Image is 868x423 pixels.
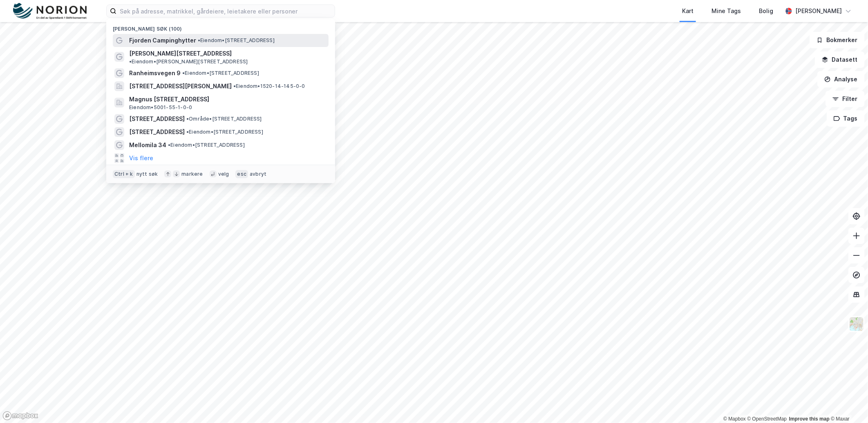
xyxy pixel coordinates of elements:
[182,70,259,76] span: Eiendom • [STREET_ADDRESS]
[129,49,232,58] span: [PERSON_NAME][STREET_ADDRESS]
[218,171,229,177] div: velg
[250,171,266,177] div: avbryt
[827,384,868,423] iframe: Chat Widget
[113,170,135,178] div: Ctrl + k
[129,58,132,65] span: •
[789,416,830,422] a: Improve this map
[136,171,158,177] div: nytt søk
[682,6,694,16] div: Kart
[233,83,305,90] span: Eiendom • 1520-14-145-0-0
[129,140,166,150] span: Mellomila 34
[2,411,38,421] a: Mapbox homepage
[129,68,181,78] span: Ranheimsvegen 9
[129,114,185,124] span: [STREET_ADDRESS]
[759,6,773,16] div: Bolig
[825,91,865,107] button: Filter
[186,116,262,122] span: Område • [STREET_ADDRESS]
[186,129,263,135] span: Eiendom • [STREET_ADDRESS]
[849,316,864,332] img: Z
[186,129,189,135] span: •
[168,142,245,148] span: Eiendom • [STREET_ADDRESS]
[827,110,865,127] button: Tags
[723,416,746,422] a: Mapbox
[129,153,153,163] button: Vis flere
[711,6,741,16] div: Mine Tags
[168,142,170,148] span: •
[795,6,842,16] div: [PERSON_NAME]
[810,32,865,48] button: Bokmerker
[235,170,248,178] div: esc
[198,37,275,44] span: Eiendom • [STREET_ADDRESS]
[817,71,865,87] button: Analyse
[116,5,335,17] input: Søk på adresse, matrikkel, gårdeiere, leietakere eller personer
[129,81,232,91] span: [STREET_ADDRESS][PERSON_NAME]
[129,104,192,111] span: Eiendom • 5001-55-1-0-0
[13,3,87,20] img: norion-logo.80e7a08dc31c2e691866.png
[747,416,787,422] a: OpenStreetMap
[129,127,185,137] span: [STREET_ADDRESS]
[233,83,236,89] span: •
[129,58,248,65] span: Eiendom • [PERSON_NAME][STREET_ADDRESS]
[186,116,189,122] span: •
[182,70,185,76] span: •
[198,37,200,43] span: •
[181,171,203,177] div: markere
[106,19,335,34] div: [PERSON_NAME] søk (100)
[129,36,196,45] span: Fjorden Campinghytter
[129,94,325,104] span: Magnus [STREET_ADDRESS]
[815,51,865,68] button: Datasett
[827,384,868,423] div: Kontrollprogram for chat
